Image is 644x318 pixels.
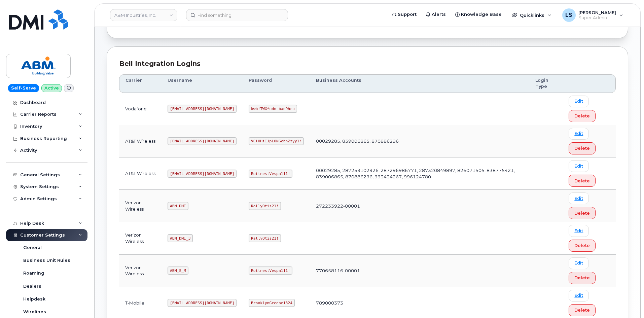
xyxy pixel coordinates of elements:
[421,8,451,21] a: Alerts
[574,210,590,216] span: Delete
[451,8,506,21] a: Knowledge Base
[186,9,288,21] input: Find something...
[569,272,596,284] button: Delete
[310,190,529,222] td: 272233922-00001
[249,137,304,145] code: VClOHiIJpL0NGcbnZzyy1!
[243,74,310,93] th: Password
[119,125,162,157] td: AT&T Wireless
[507,8,556,22] div: Quicklinks
[168,234,193,242] code: ABM_DMI_3
[569,110,596,122] button: Delete
[569,96,589,107] a: Edit
[461,11,502,18] span: Knowledge Base
[310,157,529,190] td: 00029285, 287259102926, 287296986771, 287320849897, 826071505, 838775421, 839006865, 870886296, 9...
[574,145,590,151] span: Delete
[168,105,237,113] code: [EMAIL_ADDRESS][DOMAIN_NAME]
[168,299,237,307] code: [EMAIL_ADDRESS][DOMAIN_NAME]
[119,59,616,69] div: Bell Integration Logins
[520,12,544,18] span: Quicklinks
[569,304,596,316] button: Delete
[565,11,572,19] span: LS
[119,93,162,125] td: Vodafone
[249,105,297,113] code: kwb!TWX*udn_ban9hcu
[249,299,294,307] code: BrooklynGreene1324
[569,128,589,140] a: Edit
[574,307,590,313] span: Delete
[249,202,281,210] code: RallyOtis21!
[574,242,590,249] span: Delete
[569,207,596,219] button: Delete
[574,113,590,119] span: Delete
[168,170,237,178] code: [EMAIL_ADDRESS][DOMAIN_NAME]
[119,190,162,222] td: Verizon Wireless
[578,10,616,15] span: [PERSON_NAME]
[310,125,529,157] td: 00029285, 839006865, 870886296
[569,290,589,302] a: Edit
[110,9,177,21] a: ABM Industries, Inc.
[249,234,281,242] code: RallyOtis21!
[574,178,590,184] span: Delete
[569,192,589,204] a: Edit
[119,222,162,254] td: Verizon Wireless
[310,255,529,287] td: 770658116-00001
[569,142,596,154] button: Delete
[569,225,589,237] a: Edit
[569,160,589,172] a: Edit
[119,74,162,93] th: Carrier
[569,240,596,252] button: Delete
[249,267,292,275] code: RottnestVespa111!
[168,137,237,145] code: [EMAIL_ADDRESS][DOMAIN_NAME]
[249,170,292,178] code: RottnestVespa111!
[569,257,589,269] a: Edit
[574,275,590,281] span: Delete
[398,11,417,18] span: Support
[119,255,162,287] td: Verizon Wireless
[558,8,628,22] div: Luke Schroeder
[529,74,563,93] th: Login Type
[578,15,616,21] span: Super Admin
[310,74,529,93] th: Business Accounts
[168,202,188,210] code: ABM_DMI
[119,157,162,190] td: AT&T Wireless
[168,267,188,275] code: ABM_S_M
[162,74,243,93] th: Username
[569,175,596,187] button: Delete
[387,8,421,21] a: Support
[432,11,446,18] span: Alerts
